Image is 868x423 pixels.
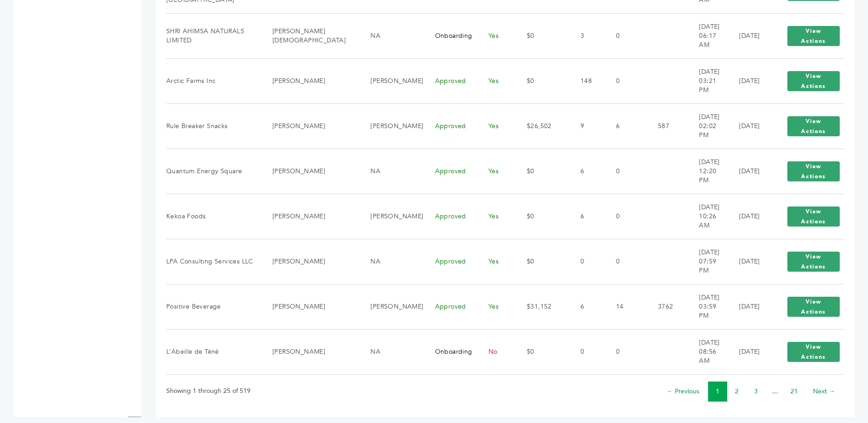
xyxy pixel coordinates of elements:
[735,387,739,396] a: 2
[765,382,785,402] li: …
[166,284,261,329] td: Positive Beverage
[569,329,605,374] td: 0
[515,13,569,58] td: $0
[359,284,423,329] td: [PERSON_NAME]
[424,239,477,284] td: Approved
[477,13,515,58] td: Yes
[166,239,261,284] td: LPA Consulting Services LLC
[569,58,605,103] td: 148
[359,58,423,103] td: [PERSON_NAME]
[716,387,719,396] a: 1
[569,284,605,329] td: 6
[569,13,605,58] td: 3
[787,252,840,272] button: View Actions
[688,149,728,194] td: [DATE] 12:20 PM
[728,329,771,374] td: [DATE]
[688,58,728,103] td: [DATE] 03:21 PM
[261,103,359,149] td: [PERSON_NAME]
[424,149,477,194] td: Approved
[166,386,251,397] p: Showing 1 through 25 of 519
[359,329,423,374] td: NA
[261,239,359,284] td: [PERSON_NAME]
[688,194,728,239] td: [DATE] 10:26 AM
[515,149,569,194] td: $0
[787,161,840,181] button: View Actions
[359,239,423,284] td: NA
[605,194,647,239] td: 0
[424,194,477,239] td: Approved
[605,58,647,103] td: 0
[754,387,758,396] a: 3
[688,284,728,329] td: [DATE] 03:59 PM
[787,116,840,136] button: View Actions
[477,194,515,239] td: Yes
[688,13,728,58] td: [DATE] 06:17 AM
[477,103,515,149] td: Yes
[477,149,515,194] td: Yes
[569,103,605,149] td: 9
[605,149,647,194] td: 0
[261,284,359,329] td: [PERSON_NAME]
[605,103,647,149] td: 6
[728,58,771,103] td: [DATE]
[647,284,688,329] td: 3762
[569,194,605,239] td: 6
[515,284,569,329] td: $31,152
[605,13,647,58] td: 0
[813,387,835,396] a: Next →
[515,194,569,239] td: $0
[688,239,728,284] td: [DATE] 07:59 PM
[359,103,423,149] td: [PERSON_NAME]
[166,149,261,194] td: Quantum Energy Square
[515,239,569,284] td: $0
[477,239,515,284] td: Yes
[791,387,798,396] a: 21
[728,149,771,194] td: [DATE]
[728,194,771,239] td: [DATE]
[424,58,477,103] td: Approved
[787,342,840,362] button: View Actions
[424,103,477,149] td: Approved
[424,13,477,58] td: Onboarding
[424,284,477,329] td: Approved
[477,329,515,374] td: No
[166,194,261,239] td: Kekoa Foods
[424,329,477,374] td: Onboarding
[359,149,423,194] td: NA
[728,239,771,284] td: [DATE]
[261,149,359,194] td: [PERSON_NAME]
[261,194,359,239] td: [PERSON_NAME]
[261,329,359,374] td: [PERSON_NAME]
[787,297,840,317] button: View Actions
[261,58,359,103] td: [PERSON_NAME]
[787,26,840,46] button: View Actions
[667,387,699,396] a: ← Previous
[569,239,605,284] td: 0
[166,329,261,374] td: L’Abeille de Téné
[166,58,261,103] td: Arctic Farms Inc
[728,284,771,329] td: [DATE]
[261,13,359,58] td: [PERSON_NAME][DEMOGRAPHIC_DATA]
[647,103,688,149] td: 587
[569,149,605,194] td: 6
[515,103,569,149] td: $26,502
[359,194,423,239] td: [PERSON_NAME]
[688,329,728,374] td: [DATE] 08:56 AM
[166,13,261,58] td: SHRI AHIMSA NATURALS LIMITED
[477,58,515,103] td: Yes
[605,329,647,374] td: 0
[515,329,569,374] td: $0
[787,71,840,91] button: View Actions
[605,284,647,329] td: 14
[359,13,423,58] td: NA
[166,103,261,149] td: Rule Breaker Snacks
[728,103,771,149] td: [DATE]
[477,284,515,329] td: Yes
[605,239,647,284] td: 0
[688,103,728,149] td: [DATE] 02:02 PM
[515,58,569,103] td: $0
[787,206,840,227] button: View Actions
[728,13,771,58] td: [DATE]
